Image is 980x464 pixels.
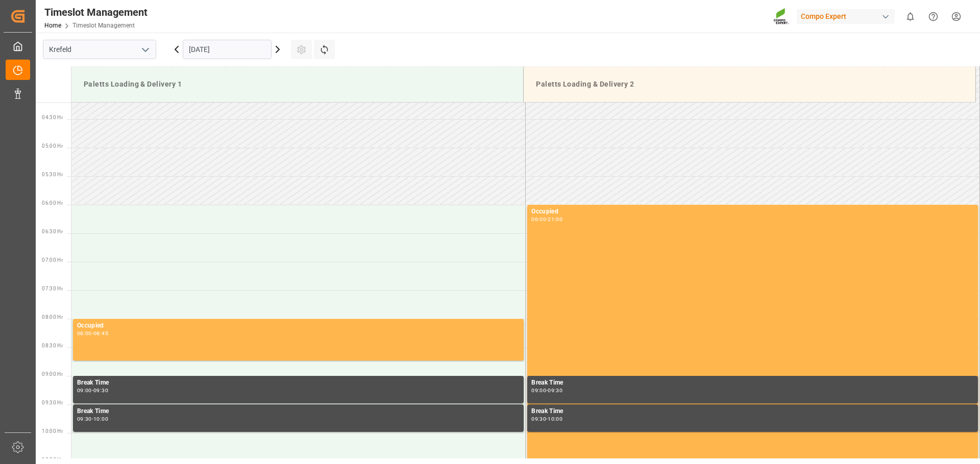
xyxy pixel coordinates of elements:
div: - [546,217,548,222]
div: Occupied [77,321,520,331]
span: 05:30 Hr [42,172,63,177]
span: 07:30 Hr [42,286,63,291]
span: 06:00 Hr [42,200,63,206]
div: Occupied [531,207,974,217]
div: 09:30 [531,417,546,421]
div: Break Time [531,378,974,388]
div: 08:00 [77,331,92,336]
span: 06:30 Hr [42,229,63,234]
span: 10:00 Hr [42,428,63,434]
div: - [92,417,93,421]
div: - [92,331,93,336]
input: DD.MM.YYYY [183,40,272,59]
button: show 0 new notifications [899,5,922,28]
div: 09:30 [93,388,108,393]
div: - [546,388,548,393]
span: 09:00 Hr [42,371,63,377]
span: 09:30 Hr [42,400,63,405]
div: Paletts Loading & Delivery 1 [80,75,515,94]
div: 08:45 [93,331,108,336]
div: 06:00 [531,217,546,222]
div: Timeslot Management [44,5,148,20]
div: Compo Expert [797,9,895,24]
img: Screenshot%202023-09-29%20at%2010.02.21.png_1712312052.png [773,8,790,25]
span: 07:00 Hr [42,257,63,263]
a: Home [44,22,61,29]
button: Help Center [922,5,945,28]
div: - [92,388,93,393]
div: Break Time [77,406,520,417]
span: 08:30 Hr [42,343,63,348]
div: 10:00 [548,417,562,421]
div: Paletts Loading & Delivery 2 [532,75,967,94]
div: 09:30 [77,417,92,421]
div: - [546,417,548,421]
span: 05:00 Hr [42,143,63,149]
input: Type to search/select [43,40,156,59]
div: 09:30 [548,388,562,393]
button: Compo Expert [797,7,899,26]
div: 09:00 [531,388,546,393]
div: 10:00 [93,417,108,421]
div: 09:00 [77,388,92,393]
span: 10:30 Hr [42,457,63,462]
div: 21:00 [548,217,562,222]
button: open menu [137,42,153,58]
div: Break Time [531,406,974,417]
span: 08:00 Hr [42,314,63,320]
span: 04:30 Hr [42,115,63,120]
div: Break Time [77,378,520,388]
